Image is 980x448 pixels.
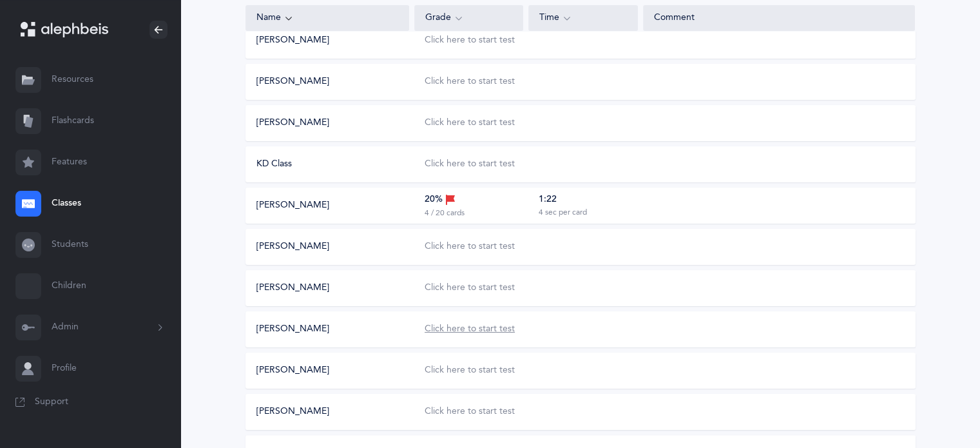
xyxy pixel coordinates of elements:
div: Click here to start test [425,240,515,253]
div: Click here to start test [425,323,515,336]
div: Click here to start test [425,117,515,130]
div: Click here to start test [425,282,515,295]
div: 20% [425,193,456,207]
div: Click here to start test [425,158,515,171]
div: 4 sec per card [539,208,587,218]
button: KD Class [256,158,292,171]
div: Comment [654,12,905,24]
div: 4 / 20 cards [425,208,465,219]
button: [PERSON_NAME] [256,199,329,212]
div: 1:22 [539,193,557,206]
div: Click here to start test [425,75,515,88]
button: [PERSON_NAME] [256,364,329,377]
button: [PERSON_NAME] [256,323,329,336]
button: [PERSON_NAME] [256,117,329,130]
div: Grade [425,11,513,25]
div: Click here to start test [425,405,515,418]
div: Time [539,11,627,25]
button: [PERSON_NAME] [256,34,329,47]
button: [PERSON_NAME] [256,240,329,253]
div: Click here to start test [425,364,515,377]
div: Click here to start test [425,34,515,47]
span: Support [35,396,68,409]
button: [PERSON_NAME] [256,405,329,418]
button: [PERSON_NAME] [256,282,329,295]
button: [PERSON_NAME] [256,75,329,88]
div: Name [256,11,398,25]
